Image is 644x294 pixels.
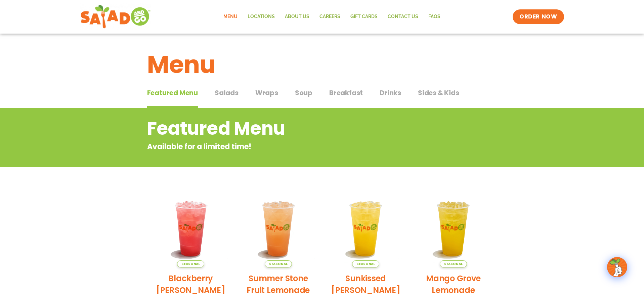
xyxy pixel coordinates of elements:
span: Soup [295,88,312,98]
a: Locations [243,9,280,25]
a: FAQs [423,9,445,25]
div: Tabbed content [147,85,497,108]
img: wpChatIcon [608,258,627,277]
span: Sides & Kids [418,88,459,98]
img: Product photo for Blackberry Bramble Lemonade [152,190,230,267]
img: Product photo for Summer Stone Fruit Lemonade [240,190,317,267]
a: Contact Us [383,9,423,25]
span: Seasonal [177,260,204,267]
span: Drinks [380,88,401,98]
nav: Menu [218,9,445,25]
img: Product photo for Mango Grove Lemonade [415,190,492,267]
a: Menu [218,9,243,25]
a: ORDER NOW [513,9,564,24]
span: ORDER NOW [519,13,557,21]
h2: Featured Menu [147,115,443,142]
img: Product photo for Sunkissed Yuzu Lemonade [327,190,405,267]
span: Breakfast [329,88,363,98]
a: About Us [280,9,314,25]
span: Wraps [255,88,278,98]
span: Featured Menu [147,88,198,98]
span: Seasonal [265,260,292,267]
img: new-SAG-logo-768×292 [80,3,151,30]
p: Available for a limited time! [147,141,443,152]
a: Careers [314,9,345,25]
span: Salads [215,88,239,98]
h1: Menu [147,46,497,83]
span: Seasonal [352,260,379,267]
a: GIFT CARDS [345,9,383,25]
span: Seasonal [440,260,467,267]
